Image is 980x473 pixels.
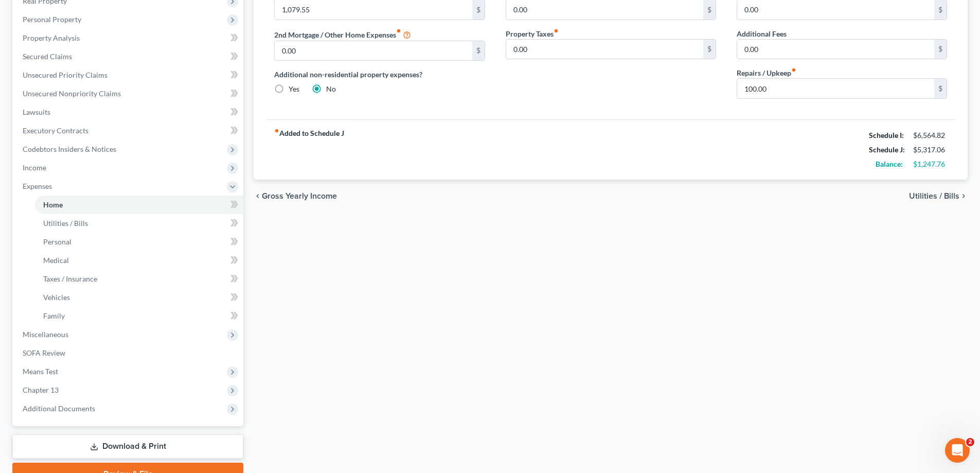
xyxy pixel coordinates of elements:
[23,71,108,79] span: Unsecured Priority Claims
[14,66,243,84] a: Unsecured Priority Claims
[254,192,337,200] button: chevron_left Gross Yearly Income
[43,274,97,283] span: Taxes / Insurance
[934,40,947,59] div: $
[869,145,905,154] strong: Schedule J:
[959,192,968,200] i: chevron_right
[23,15,81,24] span: Personal Property
[703,40,716,59] div: $
[869,131,904,139] strong: Schedule I:
[35,251,243,270] a: Medical
[23,330,68,339] span: Miscellaneous
[913,159,947,169] div: $1,247.76
[23,386,59,394] span: Chapter 13
[274,28,411,41] label: 2nd Mortgage / Other Home Expenses
[14,121,243,140] a: Executory Contracts
[14,47,243,66] a: Secured Claims
[791,67,796,73] i: fiber_manual_record
[737,79,934,98] input: --
[909,192,968,200] button: Utilities / Bills chevron_right
[23,89,121,98] span: Unsecured Nonpriority Claims
[506,28,559,39] label: Property Taxes
[945,438,970,463] iframe: Intercom live chat
[876,160,903,168] strong: Balance:
[43,293,70,302] span: Vehicles
[913,145,947,155] div: $5,317.06
[934,79,947,98] div: $
[274,128,279,133] i: fiber_manual_record
[43,219,88,227] span: Utilities / Bills
[909,192,959,200] span: Utilities / Bills
[472,41,485,61] div: $
[396,28,401,33] i: fiber_manual_record
[43,237,72,246] span: Personal
[289,84,299,94] label: Yes
[23,52,72,61] span: Secured Claims
[23,348,65,357] span: SOFA Review
[35,307,243,325] a: Family
[35,233,243,251] a: Personal
[23,33,80,42] span: Property Analysis
[35,196,243,214] a: Home
[554,28,559,33] i: fiber_manual_record
[274,69,485,80] label: Additional non-residential property expenses?
[12,434,243,459] a: Download & Print
[23,163,46,172] span: Income
[966,438,974,446] span: 2
[275,41,472,61] input: --
[506,40,703,59] input: --
[14,29,243,47] a: Property Analysis
[43,200,63,209] span: Home
[43,256,69,265] span: Medical
[737,67,796,78] label: Repairs / Upkeep
[23,108,50,116] span: Lawsuits
[23,126,88,135] span: Executory Contracts
[43,311,65,320] span: Family
[274,128,344,171] strong: Added to Schedule J
[14,344,243,362] a: SOFA Review
[23,182,52,190] span: Expenses
[737,28,787,39] label: Additional Fees
[23,404,95,413] span: Additional Documents
[326,84,336,94] label: No
[14,84,243,103] a: Unsecured Nonpriority Claims
[23,367,58,376] span: Means Test
[35,288,243,307] a: Vehicles
[23,145,116,153] span: Codebtors Insiders & Notices
[262,192,337,200] span: Gross Yearly Income
[254,192,262,200] i: chevron_left
[913,130,947,141] div: $6,564.82
[35,270,243,288] a: Taxes / Insurance
[737,40,934,59] input: --
[14,103,243,121] a: Lawsuits
[35,214,243,233] a: Utilities / Bills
